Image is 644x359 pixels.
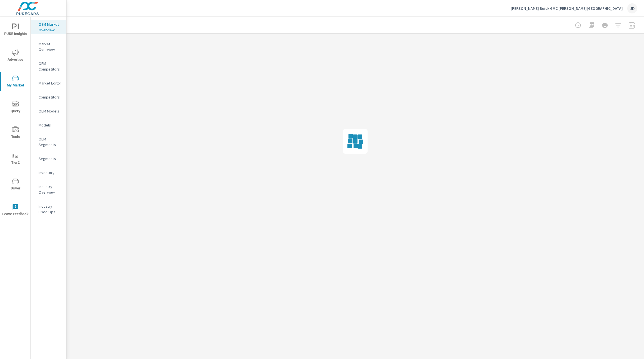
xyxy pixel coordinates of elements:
span: My Market [2,75,29,89]
div: OEM Market Overview [31,20,66,34]
div: nav menu [0,17,30,223]
div: OEM Segments [31,135,66,149]
p: Models [39,122,62,128]
p: Inventory [39,170,62,175]
p: Market Editor [39,80,62,86]
div: Market Editor [31,79,66,87]
div: Market Overview [31,40,66,54]
p: Competitors [39,94,62,100]
span: Tier2 [2,152,29,166]
p: OEM Market Overview [39,22,62,33]
div: Models [31,121,66,129]
div: OEM Models [31,107,66,115]
div: Industry Overview [31,182,66,196]
p: Industry Fixed Ops [39,203,62,215]
div: Industry Fixed Ops [31,202,66,216]
p: Industry Overview [39,184,62,195]
p: Segments [39,156,62,161]
div: Segments [31,154,66,163]
div: Inventory [31,168,66,177]
p: OEM Models [39,108,62,114]
p: OEM Segments [39,136,62,147]
span: PURE Insights [2,24,29,37]
div: Competitors [31,93,66,101]
span: Tools [2,126,29,140]
p: OEM Competitors [39,61,62,72]
span: Driver [2,178,29,192]
span: Query [2,101,29,114]
p: [PERSON_NAME] Buick GMC [PERSON_NAME][GEOGRAPHIC_DATA] [511,6,623,11]
div: JD [627,3,637,13]
span: Leave Feedback [2,204,29,217]
div: OEM Competitors [31,59,66,73]
span: Advertise [2,49,29,63]
p: Market Overview [39,41,62,52]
